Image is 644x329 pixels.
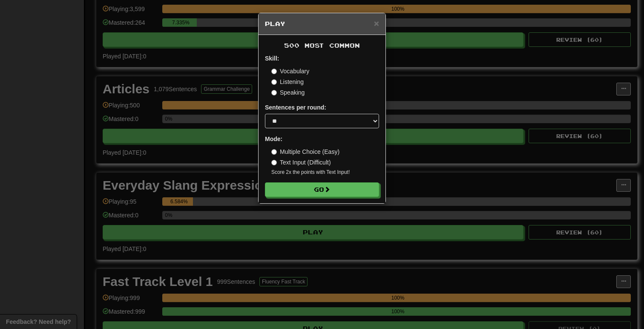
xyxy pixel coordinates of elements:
input: Speaking [271,90,277,95]
label: Multiple Choice (Easy) [271,147,339,156]
label: Speaking [271,88,305,97]
label: Listening [271,78,304,86]
span: × [374,18,379,28]
button: Go [265,182,379,197]
label: Vocabulary [271,67,309,75]
strong: Skill: [265,55,279,62]
input: Vocabulary [271,69,277,74]
input: Multiple Choice (Easy) [271,149,277,155]
label: Text Input (Difficult) [271,158,331,167]
input: Listening [271,79,277,85]
input: Text Input (Difficult) [271,160,277,165]
label: Sentences per round: [265,103,326,112]
button: Close [374,19,379,28]
h5: Play [265,20,379,28]
small: Score 2x the points with Text Input ! [271,169,379,176]
strong: Mode: [265,136,282,142]
span: 500 Most Common [284,42,360,49]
